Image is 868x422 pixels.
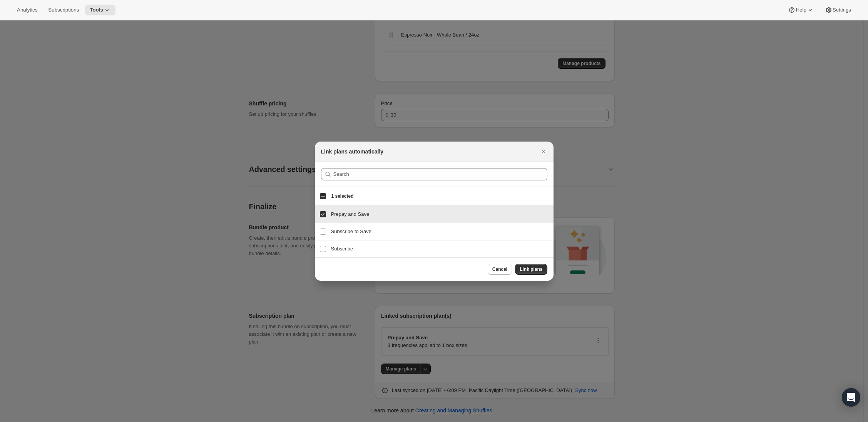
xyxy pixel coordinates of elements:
[90,7,103,13] span: Tools
[331,193,354,199] span: 1 selected
[488,264,512,275] button: Cancel
[48,7,79,13] span: Subscriptions
[783,5,818,15] button: Help
[492,266,507,272] span: Cancel
[333,168,547,180] input: Search
[833,7,851,13] span: Settings
[796,7,806,13] span: Help
[43,5,84,15] button: Subscriptions
[331,228,549,235] h3: Subscribe to Save
[321,148,384,155] h2: Link plans automatically
[842,388,860,407] div: Open Intercom Messenger
[17,7,37,13] span: Analytics
[538,146,549,157] button: Close
[820,5,856,15] button: Settings
[331,210,549,218] h3: Prepay and Save
[515,264,547,275] button: Link plans
[12,5,42,15] button: Analytics
[520,266,542,272] span: Link plans
[85,5,115,15] button: Tools
[331,245,549,253] h3: Subscribe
